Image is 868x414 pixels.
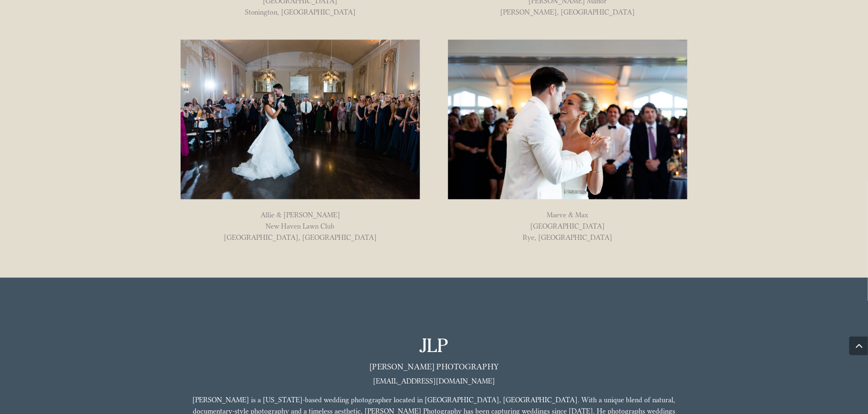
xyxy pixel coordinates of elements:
[181,339,687,363] h2: JLP
[181,11,420,15] p: Stonington, [GEOGRAPHIC_DATA]
[181,225,420,236] p: New Haven Lawn Club
[448,214,687,225] p: Maeve & Max
[448,11,687,15] p: [PERSON_NAME], [GEOGRAPHIC_DATA]
[181,40,420,199] img: allie and alex 364
[448,236,687,240] p: Rye, [GEOGRAPHIC_DATA]
[448,225,687,236] p: [GEOGRAPHIC_DATA]
[181,363,687,376] h3: [PERSON_NAME] Photography
[181,236,420,240] p: [GEOGRAPHIC_DATA], [GEOGRAPHIC_DATA]
[448,40,687,199] img: maeve max whitby castle 031
[181,376,687,395] p: [EMAIL_ADDRESS][DOMAIN_NAME]
[181,214,420,225] p: Allie & [PERSON_NAME]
